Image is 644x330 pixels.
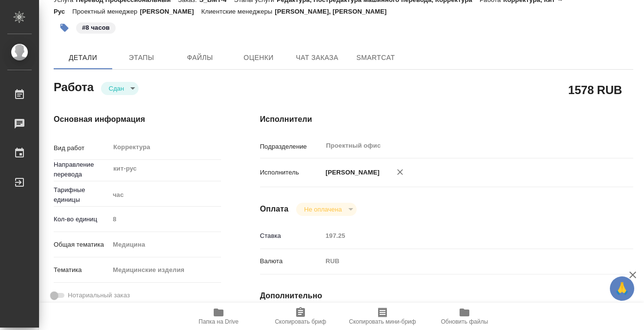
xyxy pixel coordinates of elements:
[199,318,239,325] span: Папка на Drive
[349,318,416,325] span: Скопировать мини-бриф
[54,17,75,39] button: Добавить тэг
[568,81,622,98] h2: 1578 RUB
[301,205,344,214] button: Не оплачена
[275,318,326,325] span: Скопировать бриф
[54,240,109,250] p: Общая тематика
[72,8,140,15] p: Проектный менеджер
[260,231,322,241] p: Ставка
[614,278,630,299] span: 🙏
[260,303,342,330] button: Скопировать бриф
[322,229,602,243] input: Пустое поле
[140,8,201,15] p: [PERSON_NAME]
[60,52,106,64] span: Детали
[109,187,221,203] div: час
[201,8,275,15] p: Клиентские менеджеры
[82,23,110,33] p: #8 часов
[342,303,423,330] button: Скопировать мини-бриф
[54,114,221,125] h4: Основная информация
[260,256,322,266] p: Валюта
[294,52,341,64] span: Чат заказа
[54,265,109,275] p: Тематика
[54,160,109,179] p: Направление перевода
[260,168,322,177] p: Исполнитель
[260,290,633,302] h4: Дополнительно
[101,82,139,95] div: Сдан
[423,303,505,330] button: Обновить файлы
[68,291,130,300] span: Нотариальный заказ
[178,303,260,330] button: Папка на Drive
[352,52,399,64] span: SmartCat
[54,214,109,224] p: Кол-во единиц
[177,52,223,64] span: Файлы
[389,161,411,183] button: Удалить исполнителя
[54,143,109,153] p: Вид работ
[118,52,165,64] span: Этапы
[260,114,633,125] h4: Исполнители
[260,142,322,152] p: Подразделение
[106,84,127,93] button: Сдан
[75,23,117,31] span: 8 часов
[322,168,380,177] p: [PERSON_NAME]
[235,52,282,64] span: Оценки
[109,262,221,278] div: Медицинские изделия
[109,212,221,226] input: Пустое поле
[322,253,602,270] div: RUB
[54,185,109,205] p: Тарифные единицы
[109,236,221,253] div: Медицина
[610,276,634,301] button: 🙏
[54,78,94,95] h2: Работа
[296,203,356,216] div: Сдан
[275,8,394,15] p: [PERSON_NAME], [PERSON_NAME]
[441,318,488,325] span: Обновить файлы
[260,203,289,215] h4: Оплата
